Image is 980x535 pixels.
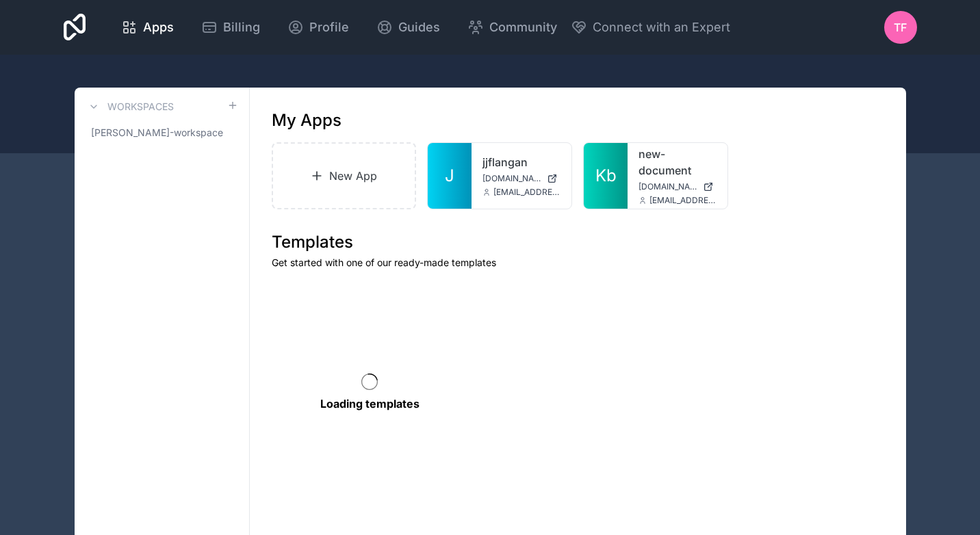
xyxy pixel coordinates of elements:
[571,18,730,37] button: Connect with an Expert
[428,143,472,209] a: J
[493,187,560,198] span: [EMAIL_ADDRESS][DOMAIN_NAME]
[639,181,717,192] a: [DOMAIN_NAME]
[489,18,557,37] span: Community
[110,12,185,42] a: Apps
[272,109,341,131] h1: My Apps
[272,142,417,209] a: New App
[584,143,628,209] a: Kb
[272,256,884,270] p: Get started with one of our ready-made templates
[595,165,617,187] span: Kb
[894,19,907,36] span: tf
[593,18,730,37] span: Connect with an Expert
[482,154,560,170] a: jjflangan
[639,181,697,192] span: [DOMAIN_NAME]
[320,395,420,412] p: Loading templates
[456,12,568,42] a: Community
[86,120,238,145] a: [PERSON_NAME]-workspace
[365,12,451,42] a: Guides
[276,12,360,42] a: Profile
[482,173,560,184] a: [DOMAIN_NAME]
[190,12,271,42] a: Billing
[86,99,174,115] a: Workspaces
[272,231,884,253] h1: Templates
[398,18,440,37] span: Guides
[143,18,174,37] span: Apps
[309,18,349,37] span: Profile
[107,100,174,114] h3: Workspaces
[91,126,223,140] span: [PERSON_NAME]-workspace
[639,146,717,179] a: new-document
[445,165,454,187] span: J
[649,195,717,206] span: [EMAIL_ADDRESS][DOMAIN_NAME]
[482,173,541,184] span: [DOMAIN_NAME]
[223,18,260,37] span: Billing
